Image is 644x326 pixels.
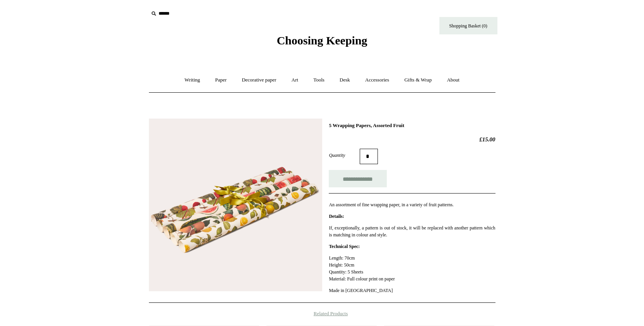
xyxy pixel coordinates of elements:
h4: Related Products [129,311,516,317]
p: An assortment of fine wrapping paper, in a variety of fruit patterns. [329,201,495,208]
a: About [440,70,466,90]
a: Decorative paper [235,70,283,90]
strong: Technical Spec: [329,244,360,249]
strong: Details: [329,214,344,219]
span: Choosing Keeping [277,34,367,47]
a: Accessories [358,70,396,90]
p: If, exceptionally, a pattern is out of stock, it will be replaced with another pattern which is m... [329,224,495,238]
a: Art [285,70,305,90]
a: Gifts & Wrap [397,70,439,90]
a: Desk [333,70,357,90]
p: Made in [GEOGRAPHIC_DATA] [329,287,495,294]
img: 5 Wrapping Papers, Assorted Fruit [149,119,322,292]
a: Paper [208,70,234,90]
h1: 5 Wrapping Papers, Assorted Fruit [329,122,495,129]
a: Shopping Basket (0) [439,17,497,34]
a: Choosing Keeping [277,40,367,46]
h2: £15.00 [329,136,495,143]
label: Quantity [329,152,360,159]
a: Tools [306,70,331,90]
a: Writing [178,70,207,90]
p: Length: 70cm Height: 50cm Quantity: 5 Sheets Material: Full colour print on paper [329,255,495,282]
